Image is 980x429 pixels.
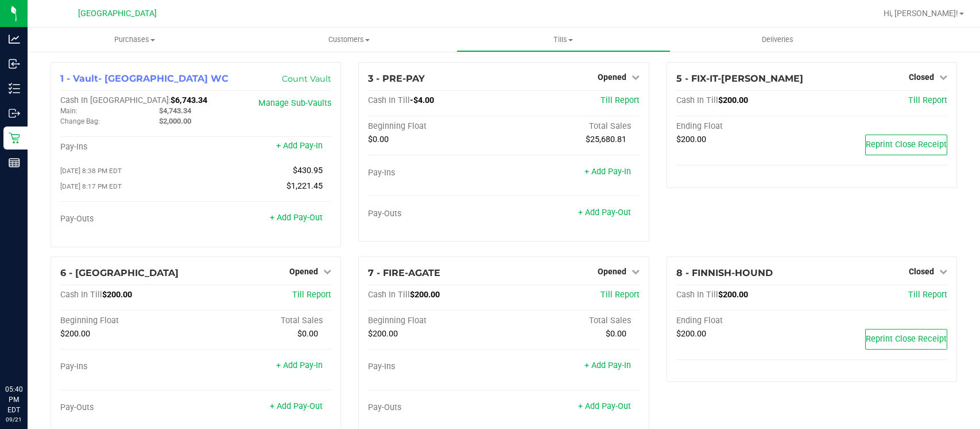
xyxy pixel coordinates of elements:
[606,329,626,339] span: $0.00
[908,290,947,300] a: Till Report
[368,362,503,372] div: Pay-Ins
[297,329,318,339] span: $0.00
[282,74,331,84] a: Count Vault
[60,403,196,413] div: Pay-Outs
[9,58,20,70] inline-svg: Inbound
[9,157,20,168] inline-svg: Reports
[9,83,20,94] inline-svg: Inventory
[276,361,323,370] a: + Add Pay-In
[909,72,934,82] span: Closed
[289,267,318,276] span: Opened
[909,267,934,276] span: Closed
[676,135,706,144] span: $200.00
[368,329,398,339] span: $200.00
[503,121,639,132] div: Total Sales
[908,95,947,105] a: Till Report
[60,95,171,105] span: Cash In [GEOGRAPHIC_DATA]:
[578,208,631,217] a: + Add Pay-Out
[598,267,626,276] span: Opened
[171,95,207,105] span: $6,743.34
[503,316,639,326] div: Total Sales
[270,401,323,411] a: + Add Pay-Out
[9,108,20,119] inline-svg: Outbound
[866,334,947,344] span: Reprint Close Receipt
[159,117,191,125] span: $2,000.00
[60,142,196,152] div: Pay-Ins
[746,35,809,45] span: Deliveries
[258,98,331,108] a: Manage Sub-Vaults
[865,135,947,155] button: Reprint Close Receipt
[60,214,196,224] div: Pay-Outs
[11,337,46,371] iframe: Resource center
[292,290,331,300] a: Till Report
[601,290,640,300] a: Till Report
[102,290,132,300] span: $200.00
[584,167,631,177] a: + Add Pay-In
[28,28,242,52] a: Purchases
[159,106,191,115] span: $4,743.34
[410,95,434,105] span: -$4.00
[598,72,626,82] span: Opened
[286,181,323,191] span: $1,221.45
[242,28,456,52] a: Customers
[60,267,179,278] span: 6 - [GEOGRAPHIC_DATA]
[28,35,242,45] span: Purchases
[676,316,812,326] div: Ending Float
[368,316,503,326] div: Beginning Float
[456,28,671,52] a: Tills
[368,209,503,219] div: Pay-Outs
[866,140,947,150] span: Reprint Close Receipt
[293,166,323,175] span: $430.95
[368,267,440,278] span: 7 - FIRE-AGATE
[676,267,773,278] span: 8 - FINNISH-HOUND
[368,168,503,178] div: Pay-Ins
[368,135,389,144] span: $0.00
[676,290,718,300] span: Cash In Till
[60,329,90,339] span: $200.00
[60,182,122,190] span: [DATE] 8:17 PM EDT
[718,95,748,105] span: $200.00
[578,401,631,411] a: + Add Pay-Out
[457,35,670,45] span: Tills
[5,415,22,424] p: 09/21
[676,329,706,339] span: $200.00
[368,290,410,300] span: Cash In Till
[60,107,78,115] span: Main:
[586,135,626,144] span: $25,680.81
[718,290,748,300] span: $200.00
[865,329,947,350] button: Reprint Close Receipt
[676,121,812,132] div: Ending Float
[410,290,440,300] span: $200.00
[60,362,196,372] div: Pay-Ins
[5,384,22,415] p: 05:40 PM EDT
[368,121,503,132] div: Beginning Float
[9,33,20,45] inline-svg: Analytics
[60,73,228,84] span: 1 - Vault- [GEOGRAPHIC_DATA] WC
[601,95,640,105] a: Till Report
[60,117,100,125] span: Change Bag:
[276,141,323,151] a: + Add Pay-In
[676,95,718,105] span: Cash In Till
[9,132,20,144] inline-svg: Retail
[34,335,48,349] iframe: Resource center unread badge
[368,95,410,105] span: Cash In Till
[60,290,102,300] span: Cash In Till
[884,9,958,18] span: Hi, [PERSON_NAME]!
[78,9,157,18] span: [GEOGRAPHIC_DATA]
[60,167,122,175] span: [DATE] 8:38 PM EDT
[196,316,331,326] div: Total Sales
[671,28,885,52] a: Deliveries
[242,35,455,45] span: Customers
[270,213,323,223] a: + Add Pay-Out
[60,316,196,326] div: Beginning Float
[368,403,503,413] div: Pay-Outs
[368,73,425,84] span: 3 - PRE-PAY
[676,73,803,84] span: 5 - FIX-IT-[PERSON_NAME]
[584,361,631,370] a: + Add Pay-In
